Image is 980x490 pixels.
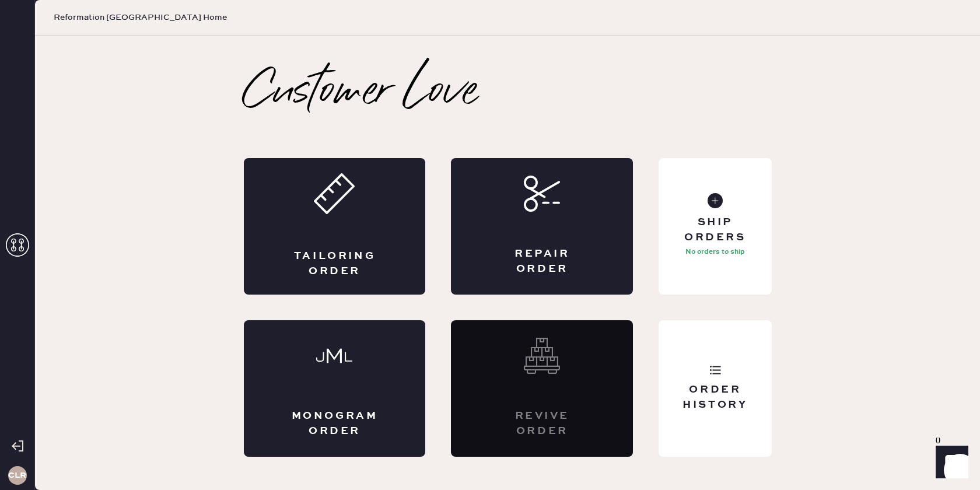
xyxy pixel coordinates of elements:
[290,249,379,278] div: Tailoring Order
[668,215,762,244] div: Ship Orders
[8,471,26,480] h3: CLR
[668,383,762,412] div: Order History
[498,247,586,276] div: Repair Order
[925,437,975,488] iframe: Front Chat
[290,409,379,438] div: Monogram Order
[451,320,633,457] div: Interested? Contact us at care@hemster.co
[498,409,586,438] div: Revive order
[685,245,745,259] p: No orders to ship
[244,69,478,116] h2: Customer Love
[54,12,227,23] span: Reformation [GEOGRAPHIC_DATA] Home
